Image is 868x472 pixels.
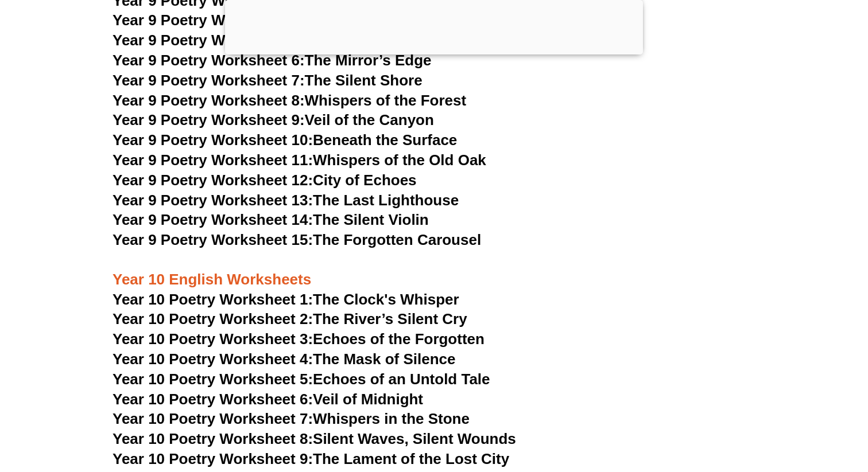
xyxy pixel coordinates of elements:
[113,291,313,308] span: Year 10 Poetry Worksheet 1:
[113,410,313,427] span: Year 10 Poetry Worksheet 7:
[113,330,485,348] a: Year 10 Poetry Worksheet 3:Echoes of the Forgotten
[113,92,466,109] a: Year 9 Poetry Worksheet 8:Whispers of the Forest
[113,310,467,327] a: Year 10 Poetry Worksheet 2:The River’s Silent Cry
[113,111,305,128] span: Year 9 Poetry Worksheet 9:
[113,391,423,408] a: Year 10 Poetry Worksheet 6:Veil of Midnight
[113,251,755,290] h3: Year 10 English Worksheets
[113,330,313,348] span: Year 10 Poetry Worksheet 3:
[113,192,313,209] span: Year 9 Poetry Worksheet 13:
[113,211,429,228] a: Year 9 Poetry Worksheet 14:The Silent Violin
[113,430,516,447] a: Year 10 Poetry Worksheet 8:Silent Waves, Silent Wounds
[113,291,459,308] a: Year 10 Poetry Worksheet 1:The Clock's Whisper
[113,231,313,248] span: Year 9 Poetry Worksheet 15:
[113,131,457,149] a: Year 9 Poetry Worksheet 10:Beneath the Surface
[113,171,417,189] a: Year 9 Poetry Worksheet 12:City of Echoes
[113,171,313,189] span: Year 9 Poetry Worksheet 12:
[113,111,434,128] a: Year 9 Poetry Worksheet 9:Veil of the Canyon
[113,410,470,427] a: Year 10 Poetry Worksheet 7:Whispers in the Stone
[671,342,868,472] iframe: Chat Widget
[113,350,455,368] a: Year 10 Poetry Worksheet 4:The Mask of Silence
[113,391,313,408] span: Year 10 Poetry Worksheet 6:
[113,11,305,29] span: Year 9 Poetry Worksheet 4:
[113,151,486,169] a: Year 9 Poetry Worksheet 11:Whispers of the Old Oak
[113,430,313,447] span: Year 10 Poetry Worksheet 8:
[113,72,305,89] span: Year 9 Poetry Worksheet 7:
[113,350,313,368] span: Year 10 Poetry Worksheet 4:
[113,450,509,467] a: Year 10 Poetry Worksheet 9:The Lament of the Lost City
[113,52,432,69] a: Year 9 Poetry Worksheet 6:The Mirror’s Edge
[113,310,313,327] span: Year 10 Poetry Worksheet 2:
[113,32,305,49] span: Year 9 Poetry Worksheet 5:
[113,72,423,89] a: Year 9 Poetry Worksheet 7:The Silent Shore
[113,450,313,467] span: Year 10 Poetry Worksheet 9:
[113,231,481,248] a: Year 9 Poetry Worksheet 15:The Forgotten Carousel
[113,11,447,29] a: Year 9 Poetry Worksheet 4:Whispers of the Sea
[113,151,313,169] span: Year 9 Poetry Worksheet 11:
[113,211,313,228] span: Year 9 Poetry Worksheet 14:
[113,92,305,109] span: Year 9 Poetry Worksheet 8:
[113,370,490,388] a: Year 10 Poetry Worksheet 5:Echoes of an Untold Tale
[113,32,437,49] a: Year 9 Poetry Worksheet 5:The Midnight Train
[113,370,313,388] span: Year 10 Poetry Worksheet 5:
[113,192,459,209] a: Year 9 Poetry Worksheet 13:The Last Lighthouse
[113,131,313,149] span: Year 9 Poetry Worksheet 10:
[113,52,305,69] span: Year 9 Poetry Worksheet 6:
